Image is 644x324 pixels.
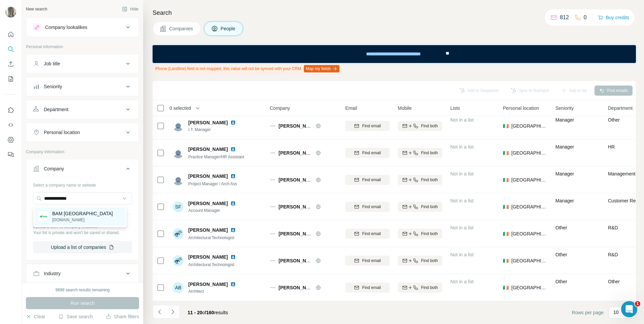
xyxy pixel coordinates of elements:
[450,171,474,176] span: Not in a list
[279,177,383,183] span: [PERSON_NAME] [PERSON_NAME] Architects
[279,231,383,236] span: [PERSON_NAME] [PERSON_NAME] Architects
[188,182,237,186] span: Project Manager / Arch Ass
[362,231,381,237] span: Find email
[166,305,180,319] button: Navigate to next page
[5,73,16,85] button: My lists
[270,105,290,111] span: Company
[206,310,214,315] span: 160
[398,229,442,239] button: Find both
[52,210,113,217] p: BAM [GEOGRAPHIC_DATA]
[555,252,567,257] span: Other
[398,202,442,212] button: Find both
[188,235,234,240] span: Architectural Technologist
[56,287,110,293] div: 9898 search results remaining
[279,150,383,156] span: [PERSON_NAME] [PERSON_NAME] Architects
[230,173,236,179] img: LinkedIn logo
[26,56,139,72] button: Job title
[26,44,139,50] p: Personal information
[188,200,228,207] span: [PERSON_NAME]
[270,177,275,183] img: Logo of O'Mahony Pike Architects
[173,228,184,239] img: Avatar
[503,150,509,156] span: 🇮🇪
[450,252,474,257] span: Not in a list
[188,173,228,180] span: [PERSON_NAME]
[26,101,139,118] button: Department
[398,175,442,185] button: Find both
[153,63,341,74] div: Phone (Landline) field is not mapped, this value will not be synced with your CRM
[39,212,48,221] img: BAM Ireland
[270,258,275,263] img: Logo of O'Mahony Pike Architects
[398,148,442,158] button: Find both
[398,121,442,131] button: Find both
[555,105,574,111] span: Seniority
[33,180,132,188] div: Select a company name or website
[421,231,438,237] span: Find both
[5,149,16,161] button: Feedback
[503,230,509,237] span: 🇮🇪
[421,258,438,264] span: Find both
[26,19,139,35] button: Company lookalikes
[153,8,636,18] h4: Search
[173,282,184,293] div: AB
[26,78,139,95] button: Seniority
[26,6,47,12] div: New search
[362,258,381,264] span: Find email
[5,104,16,116] button: Use Surfe on LinkedIn
[202,310,206,315] span: of
[362,123,381,129] span: Find email
[270,231,275,236] img: Logo of O'Mahony Pike Architects
[608,117,620,123] span: Other
[421,285,438,291] span: Find both
[26,265,139,282] button: Industry
[345,283,390,293] button: Find email
[362,150,381,156] span: Find email
[26,161,139,180] button: Company
[230,227,236,233] img: LinkedIn logo
[117,4,143,14] button: Hide
[560,13,569,22] p: 812
[304,65,340,72] button: Map my fields
[345,229,390,239] button: Find email
[44,270,61,277] div: Industry
[45,24,87,31] div: Company lookalikes
[26,313,45,320] button: Clear
[572,309,604,316] span: Rows per page
[511,257,547,264] span: [GEOGRAPHIC_DATA]
[635,301,640,306] span: 1
[44,129,80,136] div: Personal location
[555,279,567,284] span: Other
[421,150,438,156] span: Find both
[511,150,547,156] span: [GEOGRAPHIC_DATA]
[5,43,16,55] button: Search
[584,13,587,22] p: 0
[270,123,275,129] img: Logo of O'Mahony Pike Architects
[608,105,633,111] span: Department
[5,58,16,70] button: Enrich CSV
[503,176,509,183] span: 🇮🇪
[555,171,574,176] span: Manager
[450,117,474,123] span: Not in a list
[450,279,474,284] span: Not in a list
[173,174,184,185] img: Avatar
[345,105,357,111] span: Email
[345,121,390,131] button: Find email
[188,288,238,294] span: Architect
[173,148,184,158] img: Avatar
[188,207,238,214] span: Account Manager
[345,256,390,266] button: Find email
[173,255,184,266] img: Avatar
[5,119,16,131] button: Use Surfe API
[362,177,381,183] span: Find email
[450,144,474,150] span: Not in a list
[613,309,619,316] p: 10
[345,202,390,212] button: Find email
[5,7,16,18] img: Avatar
[503,105,539,111] span: Personal location
[230,254,236,260] img: LinkedIn logo
[153,305,166,319] button: Navigate to previous page
[279,204,383,209] span: [PERSON_NAME] [PERSON_NAME] Architects
[555,117,574,123] span: Manager
[555,144,574,150] span: Manager
[153,45,636,63] iframe: Banner
[398,105,412,111] span: Mobile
